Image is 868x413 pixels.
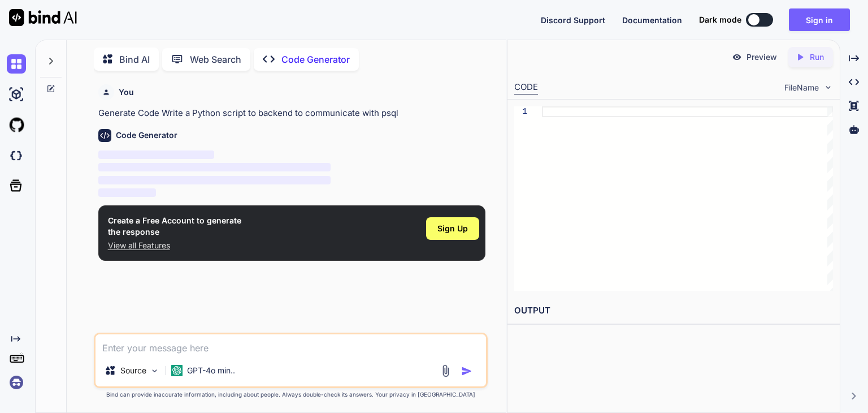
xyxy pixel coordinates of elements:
[507,298,840,324] h2: OUTPUT
[699,14,741,25] span: Dark mode
[541,15,605,25] span: Discord Support
[439,364,452,377] img: attachment
[514,106,527,117] div: 1
[150,366,159,376] img: Pick Models
[810,51,824,63] p: Run
[98,188,157,197] span: ‌
[171,365,183,376] img: GPT-4o mini
[823,83,833,92] img: chevron down
[190,53,241,66] p: Web Search
[541,14,605,26] button: Discord Support
[9,9,77,26] img: Bind AI
[461,365,472,377] img: icon
[98,163,331,171] span: ‌
[789,8,850,31] button: Sign in
[437,223,468,234] span: Sign Up
[7,115,26,135] img: githubLight
[119,87,134,98] h6: You
[7,54,26,74] img: chat
[108,215,241,238] h1: Create a Free Account to generate the response
[119,53,150,66] p: Bind AI
[98,176,331,184] span: ‌
[732,52,742,62] img: preview
[98,150,215,159] span: ‌
[622,14,682,26] button: Documentation
[108,240,241,251] p: View all Features
[98,107,485,120] p: Generate Code Write a Python script to backend to communicate with psql
[784,82,819,93] span: FileName
[622,15,682,25] span: Documentation
[514,81,538,94] div: CODE
[94,390,488,399] p: Bind can provide inaccurate information, including about people. Always double-check its answers....
[120,365,146,376] p: Source
[747,51,777,63] p: Preview
[116,130,177,141] h6: Code Generator
[7,146,26,165] img: darkCloudIdeIcon
[7,85,26,104] img: ai-studio
[281,53,350,66] p: Code Generator
[187,365,235,376] p: GPT-4o min..
[7,373,26,392] img: signin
